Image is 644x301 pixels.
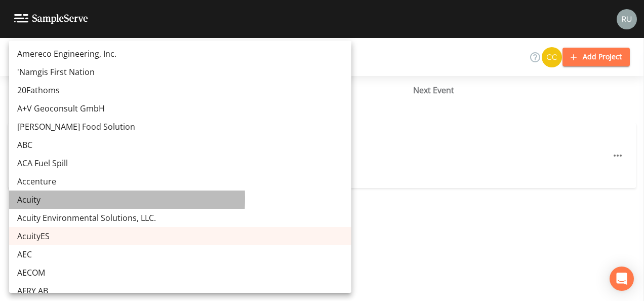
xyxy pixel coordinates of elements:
a: AcuityES [9,227,351,245]
a: Accenture [9,172,351,191]
a: AECOM [9,264,351,282]
a: 'Namgis First Nation [9,63,351,81]
a: A+V Geoconsult GmbH [9,99,351,118]
a: AFRY AB [9,282,351,300]
a: Acuity Environmental Solutions, LLC. [9,209,351,227]
a: ABC [9,136,351,154]
a: AEC [9,245,351,264]
a: [PERSON_NAME] Food Solution [9,118,351,136]
a: ACA Fuel Spill [9,154,351,172]
div: Open Intercom Messenger [610,267,634,291]
a: Acuity [9,191,351,209]
a: Amereco Engineering, Inc. [9,45,351,63]
a: 20Fathoms [9,81,351,99]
